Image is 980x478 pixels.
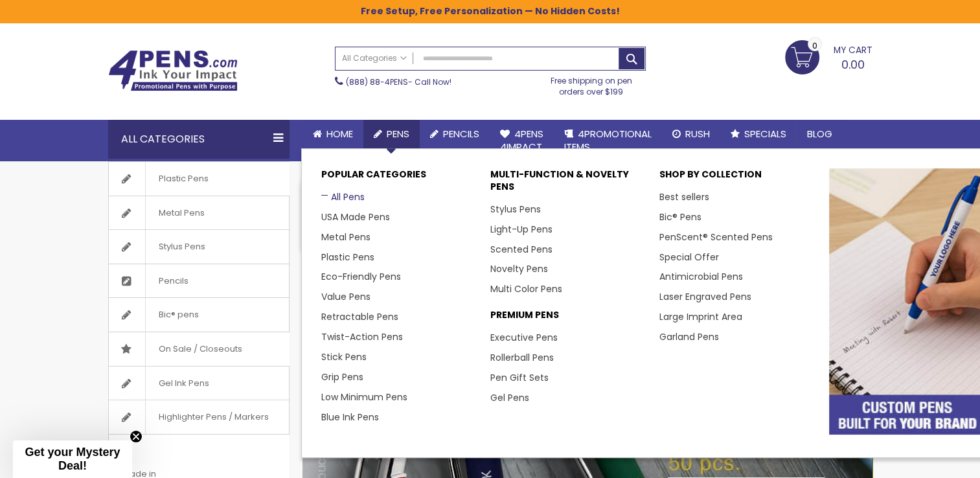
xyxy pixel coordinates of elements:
a: Pen Gift Sets [490,371,549,384]
img: 4Pens Custom Pens and Promotional Products [108,50,238,91]
a: Stick Pens [321,350,367,363]
a: Best sellers [659,190,709,203]
a: Grip Pens [321,370,363,383]
a: Stylus Pens [490,203,541,216]
span: 0.00 [841,56,865,73]
a: Pencils [420,120,490,148]
a: Antimicrobial Pens [659,270,743,283]
a: Highlighter Pens / Markers [109,400,289,434]
p: Popular Categories [321,168,477,187]
span: Blog [807,127,832,141]
span: Specials [744,127,786,141]
span: Stylus Pens [145,230,218,264]
a: Eco-Friendly Pens [321,270,401,283]
span: 0 [812,40,817,52]
a: All Categories [336,47,413,69]
span: Highlighter Pens / Markers [145,400,282,434]
a: Laser Engraved Pens [659,290,751,303]
span: Metal Pens [145,196,218,230]
a: (888) 88-4PENS [346,76,408,87]
span: Get your Mystery Deal! [25,446,120,472]
div: Free shipping on pen orders over $199 [537,71,646,97]
a: USA Made Pens [321,211,390,223]
span: Bic® pens [145,298,212,332]
p: Multi-Function & Novelty Pens [490,168,646,199]
a: Special Offer [659,251,719,264]
a: Large Imprint Area [659,310,742,323]
a: Specials [720,120,797,148]
a: Novelty Pens [490,262,548,275]
span: Gel Ink Pens [145,367,222,400]
a: Pens [363,120,420,148]
a: Bic® Pens [659,211,701,223]
a: Low Minimum Pens [321,391,407,404]
a: Stylus Pens [109,230,289,264]
span: Pencils [443,127,479,141]
a: Twist-Action Pens [321,330,403,343]
a: PenScent® Scented Pens [659,231,773,244]
span: All Categories [342,53,407,63]
a: Gel Ink Pens [109,367,289,400]
a: Metal Pens [321,231,370,244]
a: Scented Pens [490,243,553,256]
span: Pens [387,127,409,141]
span: 4PROMOTIONAL ITEMS [564,127,652,154]
a: All Pens [321,190,365,203]
a: On Sale / Closeouts [109,332,289,366]
a: Rush [662,120,720,148]
a: Home [302,120,363,148]
a: Gel Pens [490,391,529,404]
p: Premium Pens [490,309,646,328]
a: Plastic Pens [321,251,374,264]
span: - Call Now! [346,76,451,87]
p: Shop By Collection [659,168,815,187]
a: Metal Pens [109,196,289,230]
span: Plastic Pens [145,162,222,196]
div: All Categories [108,120,290,159]
span: Pencils [145,264,201,298]
a: Rollerball Pens [490,351,554,364]
a: Executive Pens [490,331,558,344]
a: Retractable Pens [321,310,398,323]
a: Pencils [109,264,289,298]
a: 0.00 0 [785,40,872,73]
span: Home [326,127,353,141]
a: Plastic Pens [109,162,289,196]
a: Garland Pens [659,330,719,343]
span: Rush [685,127,710,141]
span: On Sale / Closeouts [145,332,255,366]
a: Multi Color Pens [490,282,562,295]
button: Close teaser [130,430,142,443]
a: 4PROMOTIONALITEMS [554,120,662,162]
a: 4Pens4impact [490,120,554,162]
a: Bic® pens [109,298,289,332]
span: 4Pens 4impact [500,127,543,154]
div: Get your Mystery Deal!Close teaser [13,440,132,478]
a: Blue Ink Pens [321,411,379,424]
a: Blog [797,120,843,148]
a: Light-Up Pens [490,223,553,236]
a: Value Pens [321,290,370,303]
